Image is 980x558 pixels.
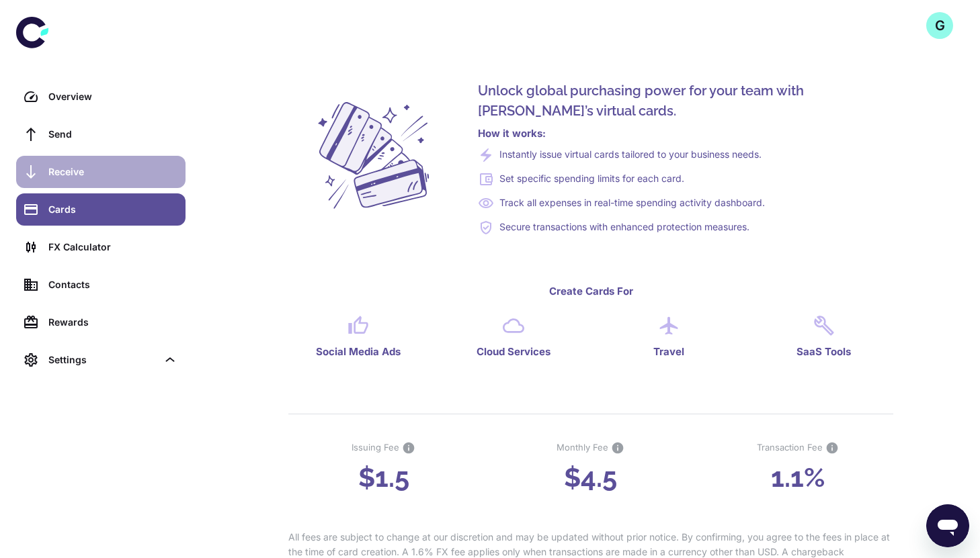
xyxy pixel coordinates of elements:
div: Cards [48,202,177,217]
h6: Social Media Ads [316,344,401,360]
span: Monthly Fee [557,441,608,455]
h6: How it works : [478,126,881,142]
div: Settings [48,353,157,367]
h3: $4.5 [495,457,686,498]
button: G [926,12,953,39]
div: Receive [48,165,177,179]
div: Settings [16,344,186,376]
a: Receive [16,156,186,188]
a: FX Calculator [16,231,186,263]
span: Issuing Fee [352,441,399,455]
h6: Travel [653,344,684,360]
div: FX Calculator [48,240,177,254]
div: Overview [48,89,177,104]
a: Cards [16,193,186,226]
h3: $1.5 [288,457,479,498]
p: Instantly issue virtual cards tailored to your business needs. [499,147,762,163]
iframe: Button to launch messaging window [926,504,969,547]
a: Overview [16,81,186,113]
div: Contacts [48,277,177,292]
div: Rewards [48,315,177,330]
span: Transaction Fee [757,441,823,455]
h6: Create Cards For [288,284,893,299]
h6: Cloud Services [477,344,550,360]
h6: SaaS Tools [797,344,851,360]
h5: Unlock global purchasing power for your team with [PERSON_NAME]’s virtual cards. [478,81,881,121]
a: Contacts [16,269,186,301]
a: Rewards [16,306,186,338]
p: Set specific spending limits for each card. [499,171,684,187]
h3: 1.1% [702,457,893,498]
a: Send [16,118,186,150]
p: Track all expenses in real-time spending activity dashboard. [499,195,765,212]
div: Send [48,127,177,142]
p: Secure transactions with enhanced protection measures. [499,220,749,236]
